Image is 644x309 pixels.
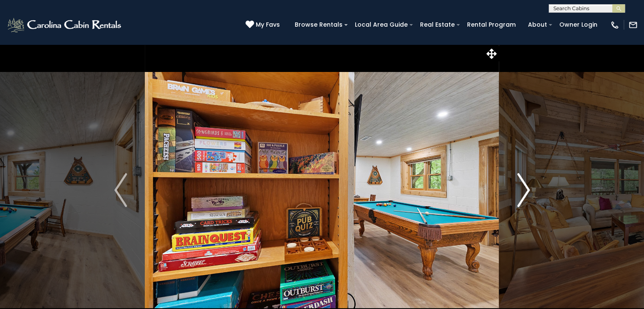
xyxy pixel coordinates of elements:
[256,20,280,29] span: My Favs
[555,18,602,31] a: Owner Login
[290,18,347,31] a: Browse Rentals
[524,18,551,31] a: About
[610,20,619,30] img: phone-regular-white.png
[246,20,282,30] a: My Favs
[463,18,520,31] a: Rental Program
[351,18,412,31] a: Local Area Guide
[6,17,124,33] img: White-1-2.png
[114,173,127,207] img: arrow
[416,18,459,31] a: Real Estate
[628,20,638,30] img: mail-regular-white.png
[517,173,530,207] img: arrow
